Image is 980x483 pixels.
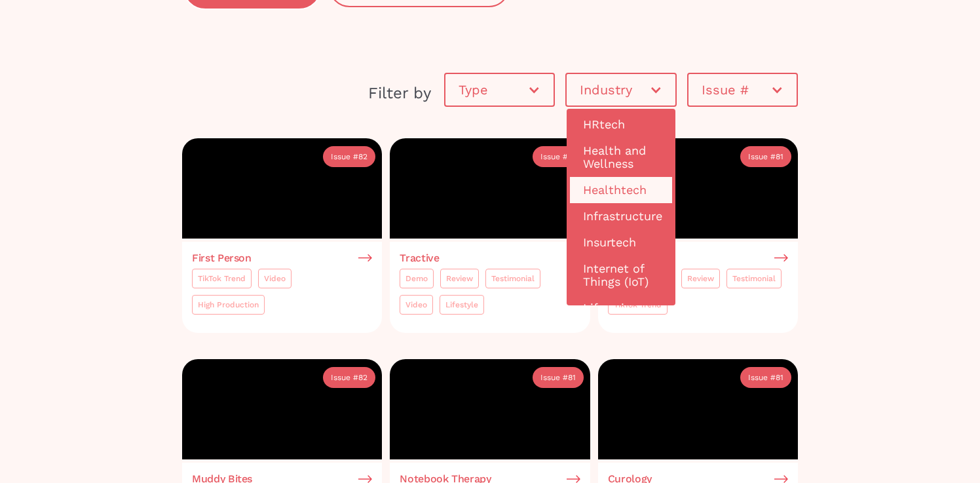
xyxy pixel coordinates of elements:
[776,371,783,384] div: 81
[533,146,584,167] a: Issue #81
[258,269,292,288] a: Video
[570,295,671,321] a: Life sciences
[400,252,439,264] h3: Tractive
[445,298,478,311] div: Lifestyle
[568,371,576,384] div: 81
[198,298,259,311] div: High Production
[748,150,776,163] div: Issue #
[192,252,372,264] a: First Person
[358,150,367,163] div: 82
[687,272,714,285] div: Review
[264,272,286,285] div: Video
[570,177,671,203] a: Healthtech
[567,70,675,109] div: Industry
[740,146,791,167] a: Issue #81
[570,229,671,256] a: Insurtech
[776,150,783,163] div: 81
[570,256,671,295] a: Internet of Things (IoT)
[570,203,671,229] a: Infrastructure
[533,367,584,388] a: Issue #81
[570,138,671,177] a: Health and Wellness
[445,70,554,109] div: Type
[491,272,535,285] div: Testimonial
[446,272,473,285] div: Review
[400,295,433,315] a: Video
[540,371,568,384] div: Issue #
[400,252,580,264] a: Tractive
[198,272,246,285] div: TikTok Trend
[540,150,568,163] div: Issue #
[681,269,720,288] a: Review
[688,70,797,109] div: Issue #
[192,252,252,264] h3: First Person
[323,367,375,388] a: Issue #82
[485,269,540,288] a: Testimonial
[331,150,358,163] div: Issue #
[192,295,265,315] a: High Production
[567,109,675,305] nav: Industry
[459,83,527,96] div: Type
[580,83,649,96] div: Industry
[570,111,671,138] a: HRtech
[323,146,375,167] a: Issue #82
[400,269,434,288] a: Demo
[726,269,782,288] a: Testimonial
[608,252,788,264] a: Infinity Hoop
[331,371,358,384] div: Issue #
[440,295,484,315] a: Lifestyle
[358,371,367,384] div: 82
[748,371,776,384] div: Issue #
[440,269,479,288] a: Review
[182,81,431,105] div: Filter by
[405,272,428,285] div: Demo
[702,83,770,96] div: Issue #
[405,298,427,311] div: Video
[732,272,776,285] div: Testimonial
[740,367,791,388] a: Issue #81
[192,269,252,288] a: TikTok Trend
